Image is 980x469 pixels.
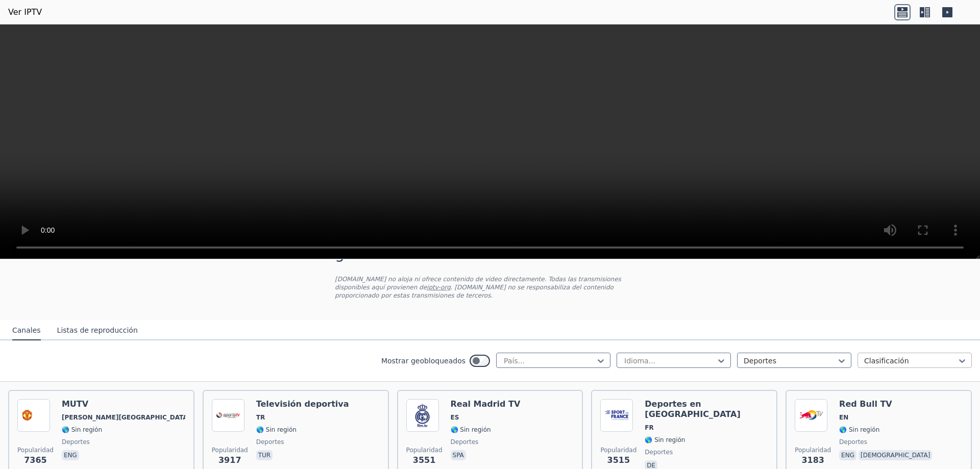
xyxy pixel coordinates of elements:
[839,399,892,409] font: Red Bull TV
[839,414,848,421] font: EN
[607,455,630,465] font: 3515
[647,462,655,469] font: de
[212,447,248,454] font: Popularidad
[453,452,464,459] font: spa
[406,399,439,432] img: Real Madrid TV
[57,326,138,334] font: Listas de reproducción
[256,438,284,446] font: deportes
[8,6,42,18] a: Ver IPTV
[600,447,636,454] font: Popularidad
[256,399,349,409] font: Televisión deportiva
[57,321,138,340] button: Listas de reproducción
[256,414,265,421] font: TR
[451,426,491,433] font: 🌎 Sin región
[17,399,50,432] img: MUTV
[62,414,190,421] font: [PERSON_NAME][GEOGRAPHIC_DATA]
[645,399,740,419] font: Deportes en [GEOGRAPHIC_DATA]
[861,452,930,459] font: [DEMOGRAPHIC_DATA]
[839,438,867,446] font: deportes
[335,284,614,299] font: . [DOMAIN_NAME] no se responsabiliza del contenido proporcionado por estas transmisiones de terce...
[218,455,241,465] font: 3917
[645,424,653,431] font: FR
[600,399,633,432] img: Sport en France
[256,426,297,433] font: 🌎 Sin región
[801,455,824,465] font: 3183
[451,438,479,446] font: deportes
[62,426,102,433] font: 🌎 Sin región
[335,276,621,291] font: [DOMAIN_NAME] no aloja ni ofrece contenido de video directamente. Todas las transmisiones disponi...
[64,452,77,459] font: eng
[24,455,47,465] font: 7365
[406,447,443,454] font: Popularidad
[381,357,465,365] font: Mostrar geobloqueados
[212,399,244,432] img: Sports TV
[795,399,827,432] img: Red Bull TV
[413,455,436,465] font: 3551
[645,436,685,443] font: 🌎 Sin región
[8,7,42,17] font: Ver IPTV
[17,447,54,454] font: Popularidad
[451,414,459,421] font: ES
[258,452,271,459] font: tur
[62,438,90,446] font: deportes
[839,426,879,433] font: 🌎 Sin región
[451,399,521,409] font: Real Madrid TV
[12,321,41,340] button: Canales
[62,399,88,409] font: MUTV
[335,226,585,262] font: - Transmisiones IPTV gratuitas de todo el mundo
[12,326,41,334] font: Canales
[645,449,673,456] font: deportes
[427,284,451,291] a: iptv-org
[841,452,854,459] font: eng
[795,447,831,454] font: Popularidad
